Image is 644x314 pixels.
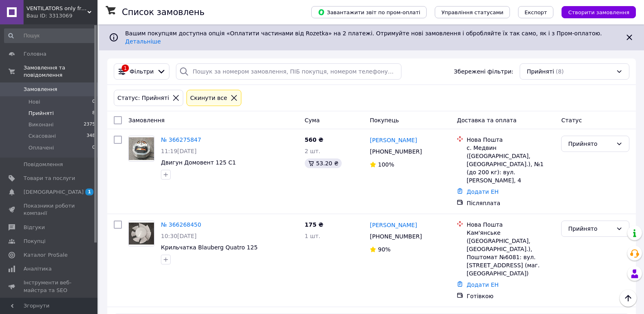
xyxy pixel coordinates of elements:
[553,9,636,15] a: Створити замовлення
[527,67,554,76] span: Прийняті
[24,251,67,259] span: Каталог ProSale
[620,290,637,307] button: Наверх
[161,244,258,251] a: Крильчатка Blauberg Quatro 125
[92,110,95,117] span: 8
[85,188,93,195] span: 1
[24,86,57,93] span: Замовлення
[378,246,390,253] span: 90%
[125,38,161,45] a: Детальніше
[568,139,613,148] div: Прийнято
[370,136,417,144] a: [PERSON_NAME]
[368,146,423,157] div: [PHONE_NUMBER]
[92,98,95,106] span: 0
[368,231,423,242] div: [PHONE_NUMBER]
[24,64,98,79] span: Замовлення та повідомлення
[24,161,63,168] span: Повідомлення
[435,6,510,18] button: Управління статусами
[466,282,499,288] a: Додати ЕН
[128,117,165,123] span: Замовлення
[525,9,547,15] span: Експорт
[24,265,52,273] span: Аналітика
[311,6,427,18] button: Завантажити звіт по пром-оплаті
[26,12,98,19] div: Ваш ID: 3313069
[161,159,236,166] a: Двигун Домовент 125 С1
[305,233,321,239] span: 1 шт.
[129,223,154,245] img: Фото товару
[568,224,613,233] div: Прийнято
[305,158,342,168] div: 53.20 ₴
[92,144,95,152] span: 0
[561,117,582,123] span: Статус
[466,188,499,195] a: Додати ЕН
[24,279,75,294] span: Інструменти веб-майстра та SEO
[441,9,503,15] span: Управління статусами
[24,175,75,182] span: Товари та послуги
[562,6,636,18] button: Створити замовлення
[305,117,320,123] span: Cума
[28,110,54,117] span: Прийняті
[28,144,54,152] span: Оплачені
[24,238,46,245] span: Покупці
[189,93,229,102] div: Cкинути все
[370,117,399,123] span: Покупець
[161,136,201,143] a: № 366275847
[24,188,84,196] span: [DEMOGRAPHIC_DATA]
[466,221,555,229] div: Нова Пошта
[568,9,629,15] span: Створити замовлення
[305,221,323,228] span: 175 ₴
[4,28,96,43] input: Пошук
[466,199,555,207] div: Післяплата
[122,7,204,17] h1: Список замовлень
[305,148,321,154] span: 2 шт.
[125,30,605,45] span: Вашим покупцям доступна опція «Оплатити частинами від Rozetka» на 2 платежі. Отримуйте нові замов...
[305,136,323,143] span: 560 ₴
[24,202,75,217] span: Показники роботи компанії
[454,67,513,76] span: Збережені фільтри:
[370,221,417,229] a: [PERSON_NAME]
[161,221,201,228] a: № 366268450
[176,63,401,80] input: Пошук за номером замовлення, ПІБ покупця, номером телефону, Email, номером накладної
[128,136,154,162] a: Фото товару
[87,132,95,140] span: 348
[24,50,46,58] span: Головна
[378,161,394,168] span: 100%
[457,117,516,123] span: Доставка та оплата
[24,224,45,231] span: Відгуки
[84,121,95,128] span: 2375
[116,93,171,102] div: Статус: Прийняті
[161,148,197,154] span: 11:19[DATE]
[128,221,154,247] a: Фото товару
[466,292,555,300] div: Готівкою
[161,233,197,239] span: 10:30[DATE]
[28,98,40,106] span: Нові
[129,137,154,160] img: Фото товару
[26,5,87,12] span: VENTILATORS only freshness
[466,144,555,184] div: с. Медвин ([GEOGRAPHIC_DATA], [GEOGRAPHIC_DATA].), №1 (до 200 кг): вул. [PERSON_NAME], 4
[518,6,554,18] button: Експорт
[28,132,56,140] span: Скасовані
[28,121,54,128] span: Виконані
[466,136,555,144] div: Нова Пошта
[318,9,420,16] span: Завантажити звіт по пром-оплаті
[556,68,564,75] span: (8)
[130,67,154,76] span: Фільтри
[466,229,555,277] div: Кам'янське ([GEOGRAPHIC_DATA], [GEOGRAPHIC_DATA].), Поштомат №6081: вул. [STREET_ADDRESS] (маг. [...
